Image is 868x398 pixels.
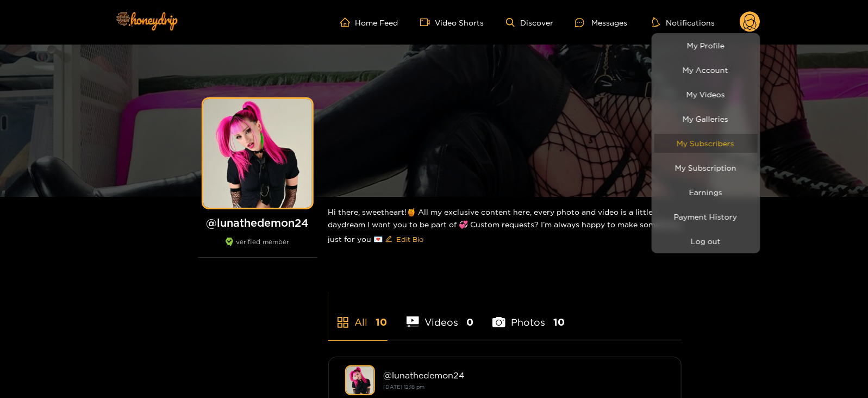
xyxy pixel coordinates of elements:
[654,60,758,79] a: My Account
[654,183,758,202] a: Earnings
[654,207,758,226] a: Payment History
[654,134,758,153] a: My Subscribers
[654,109,758,128] a: My Galleries
[654,85,758,104] a: My Videos
[654,36,758,55] a: My Profile
[654,232,758,251] button: Log out
[654,158,758,177] a: My Subscription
